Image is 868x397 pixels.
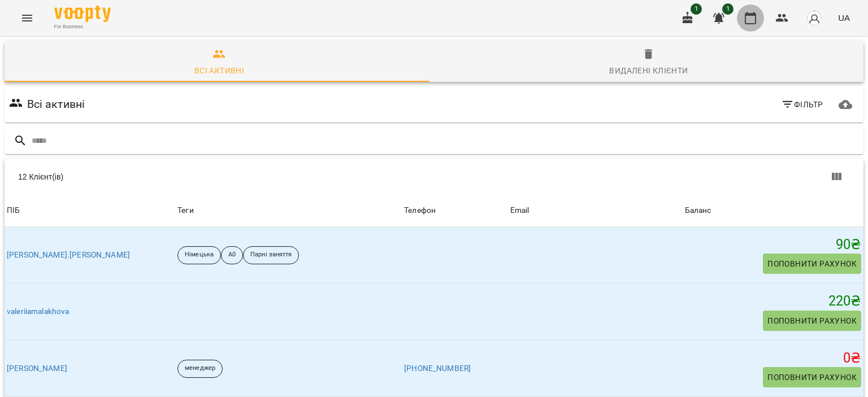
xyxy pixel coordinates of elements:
span: For Business [54,23,111,30]
button: Поповнити рахунок [763,311,861,331]
h6: Всі активні [27,95,85,113]
h5: 220 ₴ [685,293,861,310]
span: ПІБ [7,204,173,217]
a: [PERSON_NAME] [7,363,67,374]
a: [PERSON_NAME].[PERSON_NAME] [7,250,130,261]
div: Парні заняття [243,246,299,264]
h5: 0 ₴ [685,350,861,367]
div: Sort [510,204,530,217]
span: Телефон [404,204,505,217]
div: Sort [7,204,20,217]
a: [PHONE_NUMBER] [404,364,471,373]
div: менеджер [177,360,223,378]
p: А0 [228,250,236,260]
span: Фільтр [781,98,823,111]
span: Email [510,204,680,217]
button: UA [834,7,854,28]
div: Баланс [685,204,711,217]
div: Sort [685,204,711,217]
span: Баланс [685,204,861,217]
div: Sort [404,204,436,217]
div: Email [510,204,530,217]
div: Телефон [404,204,436,217]
img: Voopty Logo [54,6,111,22]
div: ПІБ [7,204,20,217]
h5: 90 ₴ [685,236,861,254]
a: valeriiamalakhova [7,306,70,317]
button: Поповнити рахунок [763,254,861,274]
span: 1 [722,3,734,15]
span: Поповнити рахунок [767,370,857,384]
button: Menu [14,5,41,32]
p: Німецька [185,250,214,260]
button: Фільтр [776,94,828,115]
div: Всі активні [194,64,244,77]
button: Поповнити рахунок [763,367,861,387]
div: 12 Клієнт(ів) [18,171,443,182]
p: менеджер [185,364,215,373]
img: avatar_s.png [806,10,822,26]
span: Поповнити рахунок [767,314,857,328]
div: Німецька [177,246,221,264]
div: Table Toolbar [5,159,863,195]
button: Показати колонки [823,163,850,190]
div: Видалені клієнти [609,64,688,77]
span: 1 [691,3,702,15]
span: UA [838,12,850,24]
div: Теги [177,204,400,217]
div: А0 [221,246,243,264]
p: Парні заняття [250,250,292,260]
span: Поповнити рахунок [767,257,857,271]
